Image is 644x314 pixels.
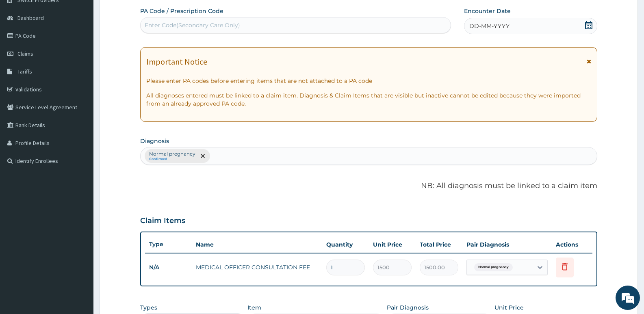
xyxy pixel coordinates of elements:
th: Name [192,236,322,253]
span: Claims [17,50,33,57]
p: Normal pregnancy [149,151,195,157]
td: N/A [145,260,192,275]
h3: Claim Items [140,217,185,225]
td: MEDICAL OFFICER CONSULTATION FEE [192,259,322,275]
div: Minimize live chat window [133,4,153,24]
p: All diagnoses entered must be linked to a claim item. Diagnosis & Claim Items that are visible bu... [146,91,591,108]
span: Normal pregnancy [474,263,513,271]
div: Chat with us now [42,45,137,56]
th: Pair Diagnosis [462,236,552,253]
label: Diagnosis [140,137,169,145]
div: Enter Code(Secondary Care Only) [145,21,240,29]
label: Encounter Date [464,7,511,15]
span: We're online! [47,102,112,184]
textarea: Type your message and hit 'Enter' [4,222,155,250]
label: Item [247,303,261,312]
small: Confirmed [149,157,195,161]
img: d_794563401_company_1708531726252_794563401 [15,41,33,61]
span: Dashboard [17,14,44,22]
label: Pair Diagnosis [387,303,429,312]
label: PA Code / Prescription Code [140,7,223,15]
p: Please enter PA codes before entering items that are not attached to a PA code [146,77,591,85]
span: Tariffs [17,68,32,75]
span: DD-MM-YYYY [469,22,510,30]
th: Unit Price [369,236,416,253]
span: remove selection option [199,152,206,160]
th: Total Price [416,236,462,253]
p: NB: All diagnosis must be linked to a claim item [140,181,597,191]
th: Quantity [322,236,369,253]
th: Type [145,237,192,252]
h1: Important Notice [146,57,207,66]
label: Types [140,304,157,311]
th: Actions [552,236,592,253]
label: Unit Price [494,303,524,312]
